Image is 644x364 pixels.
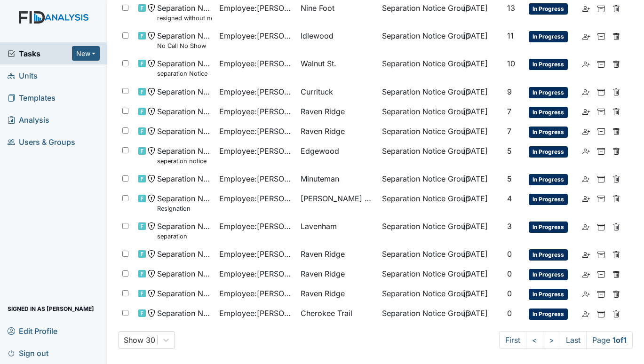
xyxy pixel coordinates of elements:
span: Employee : [PERSON_NAME] [219,288,293,299]
td: Separation Notice Group [378,169,460,189]
a: Archive [597,145,605,157]
span: Analysis [8,112,49,127]
td: Separation Notice Group [378,102,460,122]
span: Separation Notice separation Notice [157,58,212,78]
span: Employee : [PERSON_NAME] [219,106,293,117]
a: Delete [612,2,620,14]
span: Separation Notice resigned without notice [157,2,212,23]
a: Archive [597,2,605,14]
small: No Call No Show [157,41,212,50]
a: Archive [597,173,605,184]
span: [DATE] [463,146,488,156]
span: In Progress [529,146,568,158]
a: Last [560,331,587,349]
span: 9 [507,87,512,96]
span: In Progress [529,174,568,185]
td: Separation Notice Group [378,264,460,284]
span: Raven Ridge [301,106,345,117]
span: Raven Ridge [301,288,345,299]
a: Delete [612,248,620,260]
span: Users & Groups [8,135,75,149]
a: Archive [597,30,605,41]
span: [DATE] [463,107,488,116]
small: resigned without notice [157,14,212,23]
span: Raven Ridge [301,268,345,279]
span: 0 [507,249,512,259]
span: Separation Notice seperation notice [157,145,212,166]
span: [DATE] [463,249,488,259]
span: In Progress [529,87,568,98]
small: Resignation [157,204,212,213]
span: Separation Notice [157,268,212,279]
span: In Progress [529,31,568,42]
span: Page [586,331,633,349]
td: Separation Notice Group [378,284,460,304]
span: 7 [507,107,511,116]
span: Separation Notice [157,173,212,184]
span: Employee : [PERSON_NAME] [219,86,293,97]
span: Separation Notice [157,288,212,299]
span: [DATE] [463,309,488,318]
td: Separation Notice Group [378,304,460,324]
a: > [543,331,560,349]
span: In Progress [529,107,568,118]
span: Separation Notice No Call No Show [157,30,212,50]
span: In Progress [529,3,568,15]
span: Units [8,68,38,83]
span: 10 [507,59,515,68]
span: Separation Notice separation [157,221,212,241]
td: Separation Notice Group [378,245,460,264]
a: Delete [612,268,620,279]
a: Archive [597,268,605,279]
span: [PERSON_NAME] Loop [301,193,374,204]
span: 7 [507,127,511,136]
a: Delete [612,308,620,319]
span: Employee : [PERSON_NAME] [219,173,293,184]
td: Separation Notice Group [378,122,460,142]
a: Delete [612,58,620,69]
span: [DATE] [463,31,488,40]
a: Delete [612,288,620,299]
span: Separation Notice Resignation [157,193,212,213]
span: 3 [507,222,512,231]
span: Employee : [PERSON_NAME] [219,221,293,232]
span: Templates [8,90,56,105]
a: Archive [597,106,605,117]
a: Archive [597,126,605,137]
span: Employee : [PERSON_NAME] [219,126,293,137]
span: Separation Notice [157,106,212,117]
span: Edgewood [301,145,339,157]
span: [DATE] [463,87,488,96]
a: Delete [612,126,620,137]
span: Walnut St. [301,58,336,69]
span: In Progress [529,309,568,320]
a: First [499,331,526,349]
span: Employee : [PERSON_NAME] [219,308,293,319]
span: Employee : [PERSON_NAME] [219,2,293,14]
a: Delete [612,86,620,97]
small: seperation notice [157,157,212,166]
span: 0 [507,289,512,298]
span: 0 [507,309,512,318]
span: [DATE] [463,3,488,13]
span: Employee : [PERSON_NAME], [PERSON_NAME] [219,193,293,204]
span: In Progress [529,249,568,261]
span: 4 [507,194,512,203]
td: Separation Notice Group [378,189,460,217]
td: Separation Notice Group [378,82,460,102]
span: 13 [507,3,515,13]
a: Delete [612,193,620,204]
button: New [72,46,100,61]
strong: 1 of 1 [612,335,627,345]
span: Sign out [8,346,48,360]
span: Idlewood [301,30,334,41]
span: 5 [507,146,512,156]
span: In Progress [529,222,568,233]
span: In Progress [529,289,568,300]
span: Lavenham [301,221,337,232]
a: Archive [597,86,605,97]
a: < [526,331,543,349]
span: Nine Foot [301,2,334,14]
small: separation [157,232,212,241]
a: Archive [597,58,605,69]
